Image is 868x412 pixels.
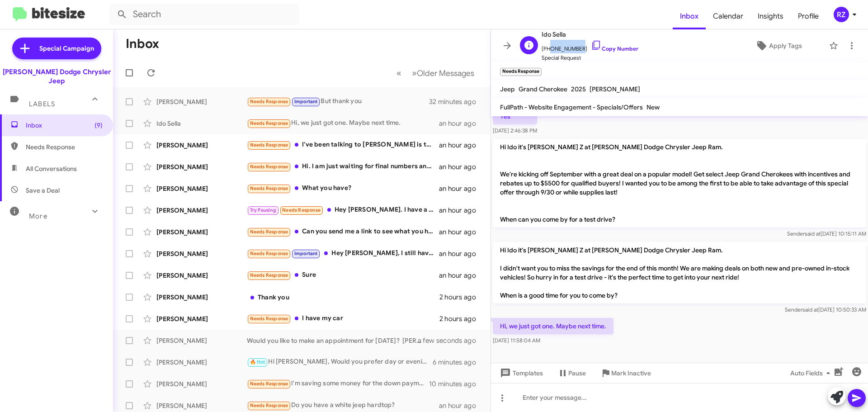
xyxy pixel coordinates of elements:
small: Needs Response [500,68,542,76]
div: [PERSON_NAME] [156,206,247,215]
div: What you have? [247,183,439,194]
span: Needs Response [250,229,288,235]
button: Templates [491,365,550,381]
div: But thank you [247,96,429,107]
p: Hi, we just got one. Maybe next time. [493,318,613,334]
div: Hi, we just got one. Maybe next time. [247,118,439,128]
span: Important [294,251,318,256]
div: 2 hours ago [439,293,483,302]
span: [PHONE_NUMBER] [542,40,638,53]
p: Yes [493,108,537,124]
div: [PERSON_NAME] [156,249,247,258]
div: an hour ago [439,227,483,237]
div: Do you have a white jeep hardtop? [247,400,439,411]
a: Copy Number [591,45,638,52]
span: New [646,103,660,111]
span: Needs Response [250,120,288,126]
div: [PERSON_NAME] [156,97,247,106]
nav: Page navigation example [392,64,480,82]
span: Needs Response [250,251,288,256]
button: Pause [550,365,593,381]
span: All Conversations [26,164,77,173]
span: Needs Response [250,381,288,387]
a: Special Campaign [12,38,101,59]
div: an hour ago [439,401,483,410]
span: Apply Tags [769,38,802,54]
a: Profile [791,3,826,29]
button: Apply Tags [732,38,825,54]
span: Important [294,99,318,104]
span: Needs Response [282,207,321,213]
div: Ido Sella [156,119,247,128]
span: Needs Response [26,142,103,152]
div: [PERSON_NAME] [156,401,247,410]
div: an hour ago [439,271,483,280]
div: Thank you [247,293,439,302]
button: Auto Fields [783,365,841,381]
span: 2025 [571,85,586,93]
span: said at [805,230,821,237]
a: Inbox [673,3,706,29]
span: Needs Response [250,164,288,170]
div: 2 hours ago [439,314,483,323]
button: Mark Inactive [593,365,658,381]
div: Hey [PERSON_NAME], I still have a year or so on my current lease I believe so not in a rush but I... [247,248,439,259]
div: [PERSON_NAME] [156,293,247,302]
span: Older Messages [417,68,474,78]
span: Jeep [500,85,515,93]
div: [PERSON_NAME] [156,162,247,171]
div: I've been talking to [PERSON_NAME] is this the same place [247,140,439,150]
span: Sender [DATE] 10:50:33 AM [785,306,866,313]
div: an hour ago [439,184,483,193]
button: Previous [391,64,407,82]
span: Ido Sella [542,29,638,40]
span: Pause [568,365,586,381]
div: an hour ago [439,206,483,215]
span: Auto Fields [790,365,834,381]
h1: Inbox [126,37,159,51]
span: Special Campaign [39,44,94,53]
div: [PERSON_NAME] [156,227,247,237]
div: RZ [834,7,849,22]
span: Templates [498,365,543,381]
a: Calendar [706,3,750,29]
span: (9) [94,121,103,130]
div: I have my car [247,313,439,324]
div: Hi. I am just waiting for final numbers and then will make a purchase this week. [247,161,439,172]
div: [PERSON_NAME] [156,271,247,280]
div: I'm saving some money for the down payment [247,379,429,389]
p: Hi Ido it's [PERSON_NAME] Z at [PERSON_NAME] Dodge Chrysler Jeep Ram. We're kicking off September... [493,139,866,227]
span: said at [802,306,818,313]
div: 6 minutes ago [433,358,483,367]
span: 🔥 Hot [250,359,265,365]
span: [DATE] 11:58:04 AM [493,337,540,344]
div: [PERSON_NAME] [156,336,247,345]
span: Sender [DATE] 10:15:11 AM [787,230,866,237]
div: [PERSON_NAME] [156,358,247,367]
span: Mark Inactive [611,365,651,381]
button: RZ [826,7,858,22]
div: a few seconds ago [429,336,483,345]
span: Needs Response [250,272,288,278]
a: Insights [750,3,791,29]
div: Would you like to make an appointment for [DATE]? [PERSON_NAME] [247,336,429,345]
span: Needs Response [250,403,288,408]
span: Special Request [542,53,638,62]
span: Save a Deal [26,186,60,195]
span: Needs Response [250,99,288,104]
div: 32 minutes ago [429,97,483,106]
div: Hey [PERSON_NAME]. I have a 2022 Rubicon lease which runs out in December. I want to lease a [PER... [247,205,439,215]
div: an hour ago [439,119,483,128]
span: Needs Response [250,185,288,191]
div: an hour ago [439,162,483,171]
span: Needs Response [250,142,288,148]
div: Can you send me a link to see what you have [247,227,439,237]
span: « [396,67,401,79]
div: an hour ago [439,249,483,258]
span: Labels [29,100,55,108]
div: 10 minutes ago [429,379,483,388]
div: [PERSON_NAME] [156,379,247,388]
